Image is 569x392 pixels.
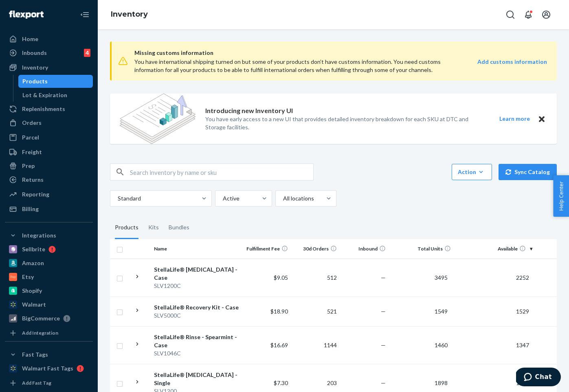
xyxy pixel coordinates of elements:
div: Home [22,35,38,43]
a: Home [5,33,93,46]
span: $7.30 [274,379,288,386]
div: Action [458,168,486,176]
div: You have international shipping turned on but some of your products don’t have customs informatio... [134,58,464,74]
div: Inbounds [22,49,47,57]
div: BigCommerce [22,314,60,322]
div: Bundles [169,216,189,239]
span: 1898 [431,379,451,386]
div: Reporting [22,190,49,198]
div: Add Fast Tag [22,379,51,386]
a: Add Fast Tag [5,378,93,388]
th: 30d Orders [291,239,340,259]
div: Fast Tags [22,351,48,359]
div: Amazon [22,259,44,267]
div: Replenishments [22,105,65,113]
button: Close Navigation [77,7,93,23]
p: You have early access to a new UI that provides detailed inventory breakdown for each SKU at DTC ... [205,115,484,131]
span: $9.05 [274,274,288,281]
a: Orders [5,116,93,129]
div: Integrations [22,231,56,240]
td: 521 [291,296,340,326]
div: StellaLife® [MEDICAL_DATA] - Single [154,371,239,387]
span: $18.90 [270,308,288,315]
button: Sync Catalog [499,164,557,180]
button: Open notifications [520,7,536,23]
th: Total Units [389,239,454,259]
div: Walmart [22,301,46,309]
th: Name [151,239,242,259]
div: Returns [22,176,44,184]
a: BigCommerce [5,312,93,325]
a: Returns [5,173,93,186]
span: 1529 [513,308,532,315]
img: Flexport logo [9,11,44,19]
span: 1279 [513,379,532,386]
button: Open account menu [538,7,554,23]
span: Help Center [553,175,569,217]
a: Add Integration [5,328,93,338]
div: StellaLife® Rinse - Spearmint - Case [154,333,239,349]
span: — [381,274,386,281]
a: Inbounds4 [5,46,93,59]
input: Search inventory by name or sku [130,164,313,180]
span: — [381,308,386,315]
th: Fulfillment Fee [242,239,291,259]
a: Replenishments [5,102,93,115]
div: Parcel [22,133,39,142]
div: 4 [84,49,90,57]
span: 1347 [513,342,532,348]
a: Inventory [111,10,148,19]
a: Etsy [5,270,93,283]
div: SLV5000C [154,311,239,320]
button: Close [536,114,547,124]
div: SLV1200C [154,282,239,290]
strong: Add customs information [477,58,547,65]
span: 1549 [431,308,451,315]
button: Action [452,164,492,180]
a: Products [18,75,93,88]
td: 512 [291,259,340,296]
div: Products [22,77,48,85]
th: Inbound [340,239,389,259]
ol: breadcrumbs [104,3,154,26]
input: Active [222,194,223,203]
div: Walmart Fast Tags [22,364,73,372]
a: Parcel [5,131,93,144]
span: $16.69 [270,342,288,348]
input: All locations [282,194,283,203]
span: — [381,342,386,348]
button: Fast Tags [5,348,93,361]
span: 3495 [431,274,451,281]
div: SLV1046C [154,349,239,357]
div: Products [115,216,138,239]
div: Billing [22,205,39,213]
input: Standard [117,194,118,203]
div: StellaLife® [MEDICAL_DATA] - Case [154,266,239,282]
a: Billing [5,203,93,216]
span: — [381,379,386,386]
a: Add customs information [477,58,547,74]
div: Add Integration [22,329,58,336]
td: 1144 [291,326,340,364]
div: Prep [22,162,35,170]
th: Available [454,239,536,259]
div: Lot & Expiration [22,91,67,99]
div: Kits [148,216,159,239]
button: Open Search Box [502,7,518,23]
a: Walmart [5,298,93,311]
div: Shopify [22,287,42,295]
a: Reporting [5,188,93,201]
a: Shopify [5,284,93,297]
button: Learn more [494,114,535,124]
div: Freight [22,148,42,156]
a: Freight [5,146,93,159]
div: Sellbrite [22,245,45,253]
a: Lot & Expiration [18,89,93,102]
span: 2252 [513,274,532,281]
a: Prep [5,159,93,172]
div: Orders [22,119,42,127]
a: Sellbrite [5,243,93,256]
a: Amazon [5,257,93,270]
span: Missing customs information [134,48,547,58]
p: Introducing new Inventory UI [205,106,293,115]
